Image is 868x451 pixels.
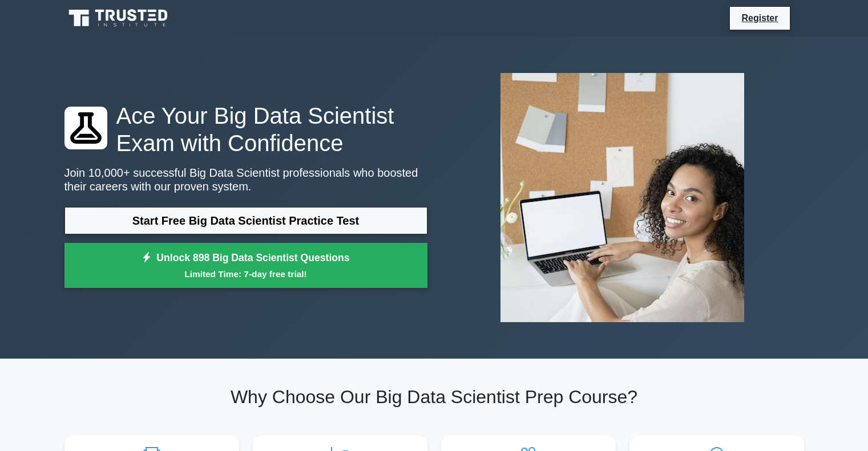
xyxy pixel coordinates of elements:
[64,243,427,289] a: Unlock 898 Big Data Scientist QuestionsLimited Time: 7-day free trial!
[64,386,804,408] h2: Why Choose Our Big Data Scientist Prep Course?
[79,267,413,281] small: Limited Time: 7-day free trial!
[64,102,427,157] h1: Ace Your Big Data Scientist Exam with Confidence
[64,166,427,193] p: Join 10,000+ successful Big Data Scientist professionals who boosted their careers with our prove...
[64,207,427,234] a: Start Free Big Data Scientist Practice Test
[734,11,785,25] a: Register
